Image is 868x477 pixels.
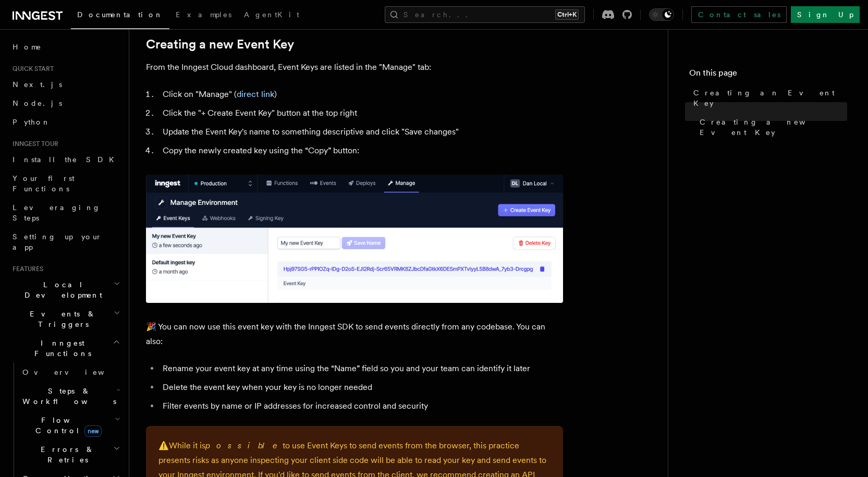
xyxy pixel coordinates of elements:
[8,150,123,169] a: Install the SDK
[13,80,62,89] span: Next.js
[244,10,299,19] span: AgentKit
[84,425,102,437] span: new
[8,334,123,363] button: Inngest Functions
[8,169,123,198] a: Your first Functions
[160,87,563,102] li: Click on "Manage" ( )
[160,143,563,158] li: Copy the newly created key using the “Copy” button:
[689,67,847,83] h4: On this page
[13,203,101,222] span: Leveraging Steps
[13,174,75,193] span: Your first Functions
[18,411,123,440] button: Flow Controlnew
[160,361,563,376] li: Rename your event key at any time using the “Name” field so you and your team can identify it later
[8,140,58,148] span: Inngest tour
[13,233,102,251] span: Setting up your app
[691,6,787,23] a: Contact sales
[160,380,563,395] li: Delete the event key when your key is no longer needed
[18,444,113,465] span: Errors & Retries
[791,6,860,23] a: Sign Up
[13,99,62,107] span: Node.js
[695,113,847,142] a: Creating a new Event Key
[13,118,51,126] span: Python
[176,10,231,19] span: Examples
[238,3,305,28] a: AgentKit
[146,60,563,75] p: From the Inngest Cloud dashboard, Event Keys are listed in the "Manage" tab:
[18,382,123,411] button: Steps & Workflows
[8,279,114,300] span: Local Development
[8,65,54,73] span: Quick start
[237,89,274,99] a: direct link
[8,198,123,227] a: Leveraging Steps
[77,10,163,19] span: Documentation
[18,386,116,407] span: Steps & Workflows
[146,175,563,303] img: A newly created Event Key in the Inngest Cloud dashboard
[8,265,43,273] span: Features
[169,3,238,28] a: Examples
[8,275,123,304] button: Local Development
[8,304,123,334] button: Events & Triggers
[13,42,42,52] span: Home
[71,3,169,29] a: Documentation
[146,320,563,349] p: 🎉 You can now use this event key with the Inngest SDK to send events directly from any codebase. ...
[8,227,123,256] a: Setting up your app
[160,106,563,120] li: Click the "+ Create Event Key" button at the top right
[160,125,563,139] li: Update the Event Key's name to something descriptive and click "Save changes"
[385,6,585,23] button: Search...Ctrl+K
[18,415,115,436] span: Flow Control
[555,9,579,20] kbd: Ctrl+K
[8,338,113,359] span: Inngest Functions
[8,75,123,94] a: Next.js
[160,399,563,413] li: Filter events by name or IP addresses for increased control and security
[146,37,294,52] a: Creating a new Event Key
[649,8,674,21] button: Toggle dark mode
[689,83,847,113] a: Creating an Event Key
[8,113,123,131] a: Python
[13,155,120,164] span: Install the SDK
[205,441,283,450] em: possible
[8,94,123,113] a: Node.js
[158,441,169,450] span: ⚠️
[18,440,123,469] button: Errors & Retries
[18,363,123,382] a: Overview
[22,368,130,376] span: Overview
[8,38,123,56] a: Home
[700,117,847,138] span: Creating a new Event Key
[8,309,114,329] span: Events & Triggers
[693,88,847,108] span: Creating an Event Key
